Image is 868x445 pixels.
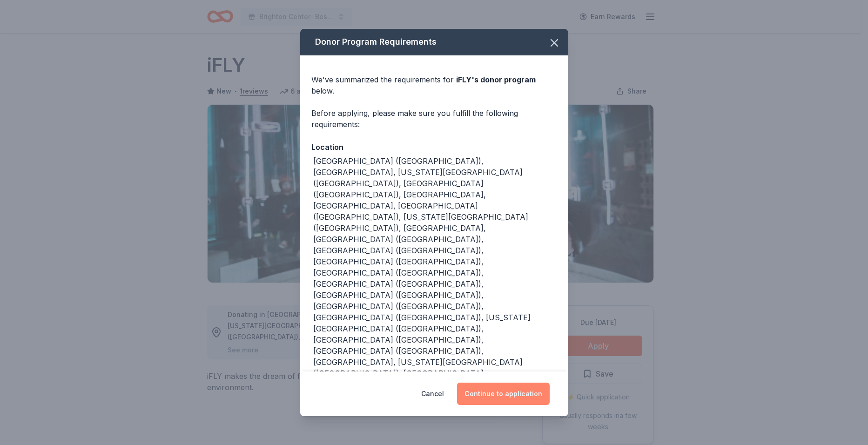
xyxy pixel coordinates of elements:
span: iFLY 's donor program [456,75,536,84]
button: Continue to application [457,383,550,405]
div: We've summarized the requirements for below. [311,74,557,96]
div: Location [311,141,557,153]
button: Cancel [421,383,444,405]
div: [GEOGRAPHIC_DATA] ([GEOGRAPHIC_DATA]), [GEOGRAPHIC_DATA], [US_STATE][GEOGRAPHIC_DATA] ([GEOGRAPHI... [313,155,557,390]
div: Donor Program Requirements [300,29,568,55]
div: Before applying, please make sure you fulfill the following requirements: [311,108,557,130]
